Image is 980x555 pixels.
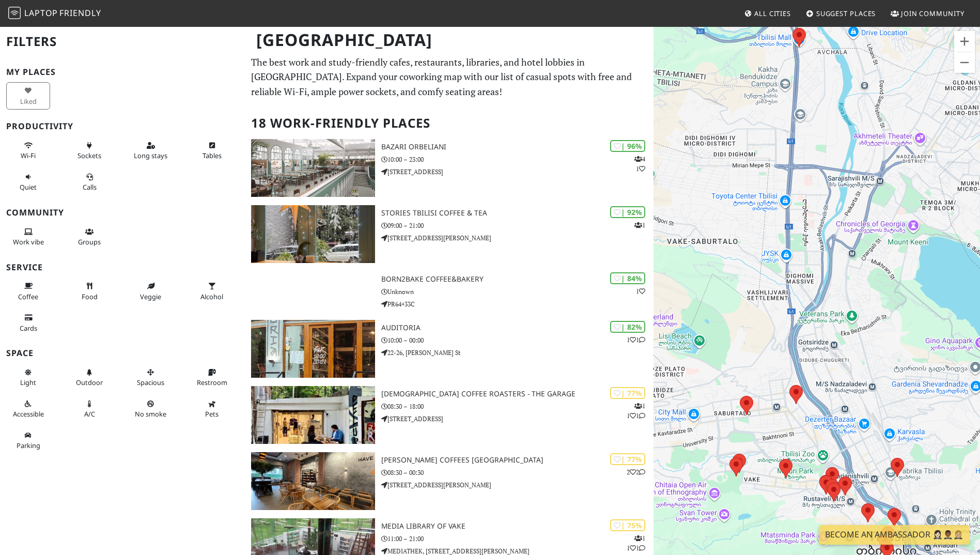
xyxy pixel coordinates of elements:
button: Pets [190,395,234,423]
span: Coffee [18,292,38,301]
button: Alcohol [190,277,234,305]
img: Stories Tbilisi Coffee & Tea [251,205,375,263]
p: 2 2 [627,467,645,477]
span: Veggie [140,292,161,301]
button: Parking [6,427,50,454]
button: Light [6,364,50,391]
p: 4 1 [634,154,645,174]
h1: [GEOGRAPHIC_DATA] [248,26,651,54]
p: [STREET_ADDRESS] [381,414,654,424]
a: Gloria Jeans Coffees Liberty Square | 77% 22 [PERSON_NAME] Coffees [GEOGRAPHIC_DATA] 08:30 – 00:3... [245,452,653,510]
h3: Space [6,348,239,358]
p: 1 [634,220,645,230]
div: | 96% [610,140,645,152]
p: 22-26, [PERSON_NAME] St [381,348,654,358]
span: Smoke free [135,409,166,419]
span: Natural light [20,378,36,387]
span: Air conditioned [84,409,95,419]
h3: Service [6,263,239,272]
span: Long stays [134,151,167,160]
a: | 84% 1 Born2Bake Coffee&Bakery Unknown PR64+33C [245,271,653,312]
h3: Stories Tbilisi Coffee & Tea [381,209,654,218]
h3: My Places [6,67,239,77]
p: [STREET_ADDRESS] [381,167,654,177]
h3: Auditoria [381,323,654,332]
h2: 18 Work-Friendly Places [251,107,647,139]
span: Video/audio calls [83,182,97,192]
p: 1 1 1 [627,401,645,421]
h3: [DEMOGRAPHIC_DATA] Coffee Roasters - The Garage [381,390,654,398]
button: A/C [68,395,112,423]
p: [STREET_ADDRESS][PERSON_NAME] [381,480,654,490]
button: Work vibe [6,223,50,251]
span: Restroom [197,378,227,387]
h3: Productivity [6,121,239,131]
p: 10:00 – 00:00 [381,335,654,345]
a: Join Community [886,4,969,23]
p: [STREET_ADDRESS][PERSON_NAME] [381,233,654,243]
button: Coffee [6,277,50,305]
span: Work-friendly tables [203,151,222,160]
button: Zoom in [954,31,975,52]
div: | 77% [610,387,645,399]
span: Suggest Places [816,9,876,18]
a: Suggest Places [802,4,880,23]
button: Quiet [6,168,50,196]
a: Stories Tbilisi Coffee & Tea | 92% 1 Stories Tbilisi Coffee & Tea 09:00 – 21:00 [STREET_ADDRESS][... [245,205,653,263]
span: Power sockets [77,151,101,160]
p: 08:30 – 00:30 [381,468,654,477]
p: 10:00 – 23:00 [381,155,654,164]
button: Long stays [129,137,173,164]
span: Alcohol [200,292,223,301]
span: Credit cards [20,323,37,333]
button: Sockets [68,137,112,164]
span: All Cities [754,9,791,18]
h3: Born2Bake Coffee&Bakery [381,275,654,284]
span: Pet friendly [205,409,219,419]
span: Laptop [24,7,58,19]
div: | 92% [610,206,645,218]
button: Calls [68,168,112,196]
button: No smoke [129,395,173,423]
span: Stable Wi-Fi [21,151,36,160]
a: Shavi Coffee Roasters - The Garage | 77% 111 [DEMOGRAPHIC_DATA] Coffee Roasters - The Garage 08:3... [245,386,653,444]
span: Outdoor area [76,378,103,387]
span: People working [13,237,44,246]
img: Gloria Jeans Coffees Liberty Square [251,452,375,510]
span: Join Community [901,9,965,18]
p: 1 1 [627,335,645,345]
div: | 75% [610,519,645,531]
p: 08:30 – 18:00 [381,402,654,411]
p: The best work and study-friendly cafes, restaurants, libraries, and hotel lobbies in [GEOGRAPHIC_... [251,55,647,99]
span: Accessible [13,409,44,419]
p: Unknown [381,287,654,297]
img: LaptopFriendly [8,7,21,19]
h3: Community [6,208,239,218]
button: Veggie [129,277,173,305]
img: Shavi Coffee Roasters - The Garage [251,386,375,444]
button: Zoom out [954,52,975,73]
div: | 84% [610,272,645,284]
a: LaptopFriendly LaptopFriendly [8,5,101,23]
a: Bazari Orbeliani | 96% 41 Bazari Orbeliani 10:00 – 23:00 [STREET_ADDRESS] [245,139,653,197]
button: Cards [6,309,50,336]
button: Tables [190,137,234,164]
h2: Filters [6,26,239,57]
p: PR64+33C [381,299,654,309]
span: Group tables [78,237,101,246]
h3: Media library of Vake [381,522,654,531]
a: Auditoria | 82% 11 Auditoria 10:00 – 00:00 22-26, [PERSON_NAME] St [245,320,653,378]
div: | 82% [610,321,645,333]
p: 09:00 – 21:00 [381,221,654,230]
h3: Bazari Orbeliani [381,143,654,151]
button: Wi-Fi [6,137,50,164]
span: Spacious [137,378,164,387]
p: 11:00 – 21:00 [381,534,654,544]
span: Parking [17,441,40,450]
span: Friendly [59,7,101,19]
button: Outdoor [68,364,112,391]
span: Quiet [20,182,37,192]
a: All Cities [740,4,795,23]
button: Food [68,277,112,305]
a: Become an Ambassador 🤵🏻‍♀️🤵🏾‍♂️🤵🏼‍♀️ [819,525,970,545]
